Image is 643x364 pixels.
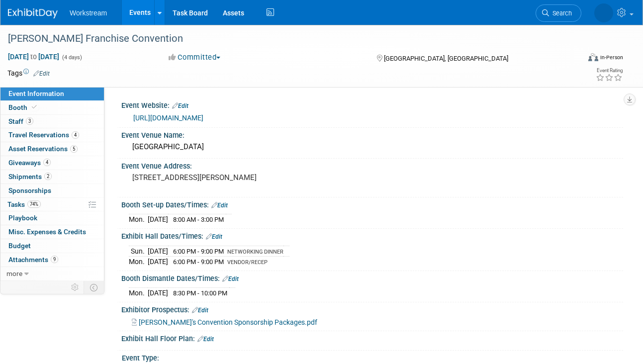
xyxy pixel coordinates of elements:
[0,142,104,156] a: Asset Reservations5
[84,281,104,294] td: Toggle Event Tabs
[121,128,623,140] div: Event Venue Name:
[26,117,33,125] span: 3
[121,302,623,315] div: Exhibitor Prospectus:
[7,200,41,208] span: Tasks
[0,156,104,170] a: Giveaways4
[72,131,79,139] span: 4
[8,131,79,139] span: Travel Reservations
[129,246,148,257] td: Sun.
[0,211,104,225] a: Playbook
[43,159,51,166] span: 4
[148,214,168,225] td: [DATE]
[0,170,104,183] a: Shipments2
[8,256,58,264] span: Attachments
[533,52,623,67] div: Event Format
[594,3,613,22] img: Tatia Meghdadi
[0,225,104,239] a: Misc. Expenses & Credits
[8,103,39,111] span: Booth
[139,318,317,326] span: [PERSON_NAME]'s Convention Sponsorship Packages.pdf
[8,8,58,18] img: ExhibitDay
[121,331,623,344] div: Exhibit Hall Floor Plan:
[600,54,623,61] div: In-Person
[173,216,224,223] span: 8:00 AM - 3:00 PM
[197,336,214,343] a: Edit
[51,256,58,263] span: 9
[192,307,208,314] a: Edit
[132,318,317,326] a: [PERSON_NAME]'s Convention Sponsorship Packages.pdf
[32,104,37,110] i: Booth reservation complete
[121,98,623,111] div: Event Website:
[70,145,78,153] span: 5
[129,139,616,155] div: [GEOGRAPHIC_DATA]
[227,259,268,266] span: VENDOR/RECEP
[129,288,148,298] td: Mon.
[129,214,148,225] td: Mon.
[148,257,168,267] td: [DATE]
[8,228,86,236] span: Misc. Expenses & Credits
[7,52,60,61] span: [DATE] [DATE]
[44,173,52,180] span: 2
[227,249,283,255] span: NETWORKING DINNER
[588,53,598,61] img: Format-Inperson.png
[148,246,168,257] td: [DATE]
[27,200,41,208] span: 74%
[536,4,581,22] a: Search
[8,159,51,167] span: Giveaways
[8,173,52,181] span: Shipments
[121,229,623,242] div: Exhibit Hall Dates/Times:
[173,258,224,266] span: 6:00 PM - 9:00 PM
[0,198,104,211] a: Tasks74%
[0,253,104,267] a: Attachments9
[173,248,224,255] span: 6:00 PM - 9:00 PM
[8,117,33,125] span: Staff
[596,68,623,73] div: Event Rating
[8,145,78,153] span: Asset Reservations
[0,87,104,100] a: Event Information
[8,90,64,97] span: Event Information
[549,9,572,17] span: Search
[67,281,84,294] td: Personalize Event Tab Strip
[211,202,228,209] a: Edit
[222,275,239,282] a: Edit
[33,70,50,77] a: Edit
[132,173,319,182] pre: [STREET_ADDRESS][PERSON_NAME]
[206,233,222,240] a: Edit
[172,102,188,109] a: Edit
[6,270,22,277] span: more
[122,351,619,363] div: Event Type:
[384,55,508,62] span: [GEOGRAPHIC_DATA], [GEOGRAPHIC_DATA]
[121,197,623,210] div: Booth Set-up Dates/Times:
[0,101,104,114] a: Booth
[70,9,107,17] span: Workstream
[0,184,104,197] a: Sponsorships
[148,288,168,298] td: [DATE]
[0,267,104,280] a: more
[8,186,51,194] span: Sponsorships
[8,242,31,250] span: Budget
[29,53,38,61] span: to
[4,30,570,48] div: [PERSON_NAME] Franchise Convention
[61,54,82,61] span: (4 days)
[121,271,623,284] div: Booth Dismantle Dates/Times:
[121,159,623,171] div: Event Venue Address:
[7,68,50,78] td: Tags
[133,114,203,122] a: [URL][DOMAIN_NAME]
[0,115,104,128] a: Staff3
[165,52,224,63] button: Committed
[129,257,148,267] td: Mon.
[8,214,37,222] span: Playbook
[0,239,104,253] a: Budget
[0,128,104,142] a: Travel Reservations4
[173,289,227,297] span: 8:30 PM - 10:00 PM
